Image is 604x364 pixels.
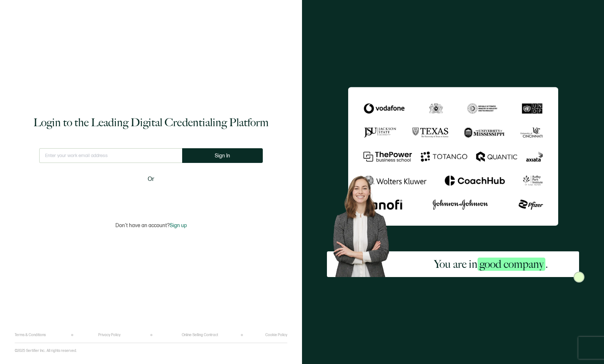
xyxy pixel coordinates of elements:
span: Sign up [170,222,187,229]
a: Terms & Conditions [15,333,46,337]
iframe: Sign in with Google Button [105,189,197,205]
p: Don't have an account? [115,222,187,229]
h2: You are in . [434,257,548,272]
h1: Login to the Leading Digital Credentialing Platform [33,115,269,130]
span: Sign In [215,153,230,159]
p: ©2025 Sertifier Inc.. All rights reserved. [15,349,77,353]
a: Online Selling Contract [182,333,218,337]
button: Sign In [182,148,263,163]
a: Privacy Policy [98,333,121,337]
span: good company [478,258,545,271]
img: Sertifier Login - You are in <span class="strong-h">good company</span>. Hero [327,171,402,277]
img: Sertifier Login - You are in <span class="strong-h">good company</span>. [348,87,558,226]
a: Cookie Policy [265,333,287,337]
img: Sertifier Login [574,272,585,283]
input: Enter your work email address [39,148,182,163]
span: Or [148,175,154,184]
